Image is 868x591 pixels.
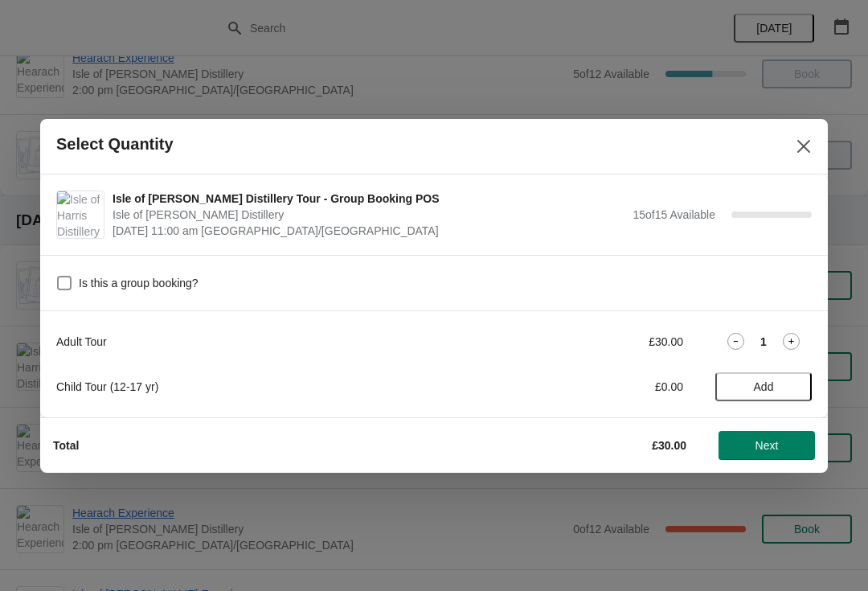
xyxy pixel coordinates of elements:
[79,275,199,291] span: Is this a group booking?
[56,334,502,350] div: Adult Tour
[534,379,683,395] div: £0.00
[754,380,774,393] span: Add
[57,191,104,238] img: Isle of Harris Distillery Tour - Group Booking POS | Isle of Harris Distillery | August 28 | 11:0...
[715,372,812,401] button: Add
[633,208,715,221] span: 15 of 15 Available
[113,223,624,239] span: [DATE] 11:00 am [GEOGRAPHIC_DATA]/[GEOGRAPHIC_DATA]
[56,379,502,395] div: Child Tour (12-17 yr)
[53,439,79,452] strong: Total
[760,334,767,350] strong: 1
[113,191,624,207] span: Isle of [PERSON_NAME] Distillery Tour - Group Booking POS
[56,135,174,154] h2: Select Quantity
[719,431,815,460] button: Next
[755,439,779,452] span: Next
[113,207,624,223] span: Isle of [PERSON_NAME] Distillery
[534,334,683,350] div: £30.00
[789,132,818,161] button: Close
[652,439,686,452] strong: £30.00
